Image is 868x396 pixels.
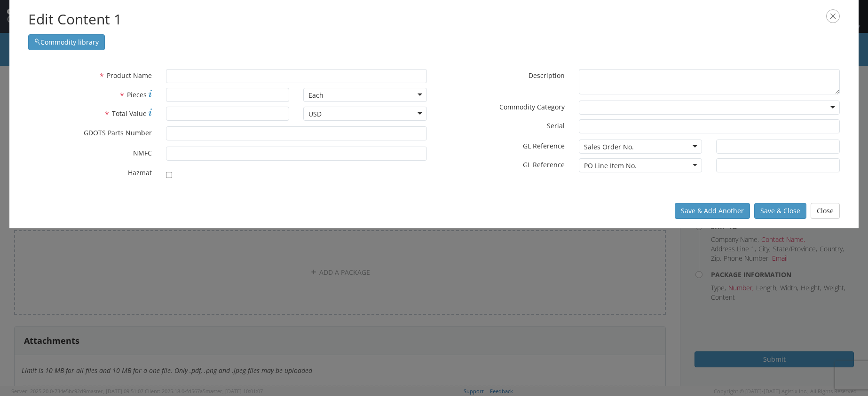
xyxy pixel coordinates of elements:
span: Commodity Category [499,102,565,111]
span: Pieces [127,90,147,99]
div: PO Line Item No. [584,161,637,171]
button: Save & Close [754,203,806,219]
span: Description [529,71,565,80]
span: Total Value [112,109,147,118]
span: Product Name [107,71,152,80]
div: USD [308,109,322,119]
div: Sales Order No. [584,142,634,152]
span: NMFC [133,148,152,157]
span: Hazmat [128,168,152,177]
span: Serial [547,121,565,130]
h2: Edit Content 1 [28,9,840,30]
span: GL Reference [523,141,565,150]
span: GL Reference [523,160,565,169]
button: Close [811,203,840,219]
button: Save & Add Another [675,203,750,219]
div: Each [308,91,324,100]
button: Commodity library [28,34,105,50]
span: GDOTS Parts Number [84,128,152,137]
